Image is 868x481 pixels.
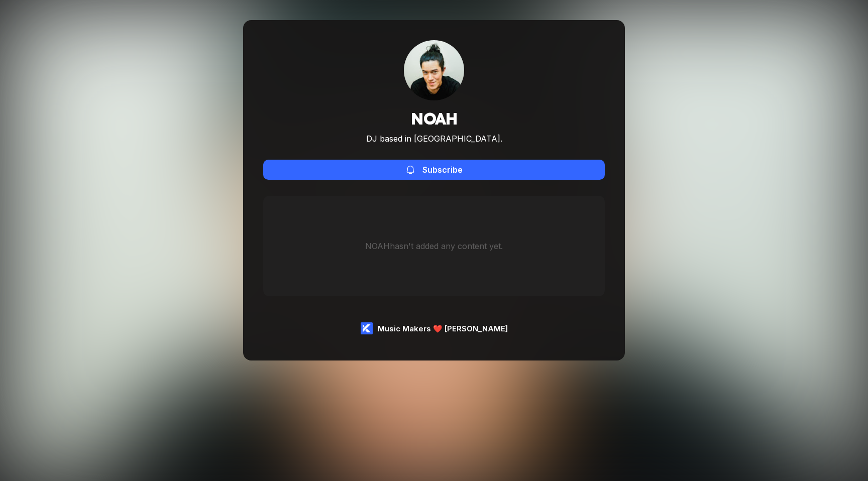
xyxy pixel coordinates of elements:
[366,108,502,129] h1: NOAH
[366,134,502,144] div: DJ based in [GEOGRAPHIC_DATA].
[404,40,464,100] div: NOAH
[404,40,464,100] img: AGNmyxZHtTlc8GVKNjqmfSvzYYAsq95YADgnZvcmrq72=s96-c
[365,241,503,251] div: NOAH hasn't added any content yet.
[263,160,605,180] button: Subscribe
[422,165,463,175] div: Subscribe
[361,322,508,334] a: Music Makers ❤️ [PERSON_NAME]
[378,324,508,333] div: Music Makers ❤️ [PERSON_NAME]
